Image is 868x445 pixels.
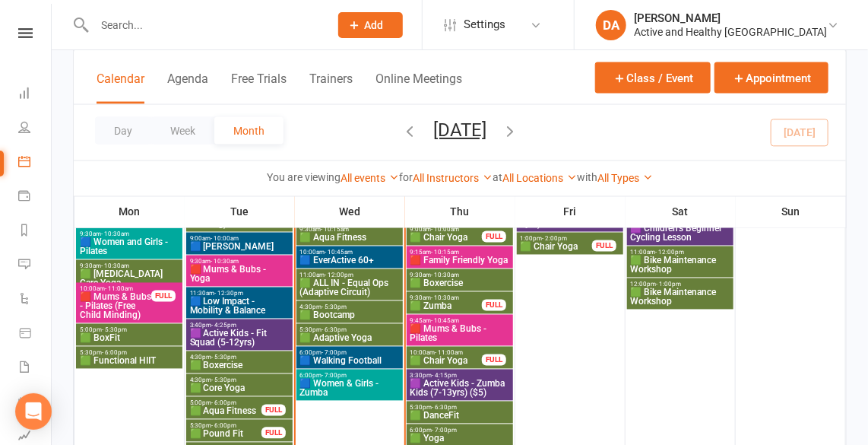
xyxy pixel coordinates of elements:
[189,323,290,329] span: 3:40pm
[630,281,730,288] span: 12:00pm
[515,196,626,228] th: Fri
[299,350,400,357] span: 6:00pm
[189,361,290,370] span: 🟩 Boxercise
[299,234,400,243] span: 🟩 Aqua Fitness
[189,265,290,284] span: 🟥 Mums & Bubs - Yoga
[634,11,827,25] div: [PERSON_NAME]
[410,325,510,343] span: 🟥 Mums & Bubs - Pilates
[231,72,287,104] button: Free Trials
[151,117,214,145] button: Week
[432,405,458,412] span: - 6:30pm
[189,291,290,297] span: 11:30am
[215,291,244,297] span: - 12:30pm
[399,172,413,184] strong: for
[102,327,127,334] span: - 5:30pm
[322,227,350,234] span: - 10:15am
[18,215,52,249] a: Reports
[630,224,730,243] span: 🟪 Children's Beginner Cycling Lesson
[90,14,318,36] input: Search...
[79,293,152,320] span: 🟥 Mums & Bubs - Pilates (Free Child Minding)
[375,72,462,104] button: Online Meetings
[410,295,483,302] span: 9:30am
[596,10,626,40] div: DA
[322,327,347,334] span: - 6:30pm
[299,250,400,256] span: 10:00am
[267,172,341,184] strong: You are viewing
[299,272,400,279] span: 11:00am
[79,334,179,343] span: 🟩 BoxFit
[630,288,730,307] span: 🟩 Bike Maintenance Workshop
[410,412,510,421] span: 🟩 DanceFit
[261,405,286,416] div: FULL
[597,173,653,185] a: All Types
[214,117,284,145] button: Month
[577,172,597,184] strong: with
[341,173,399,185] a: All events
[95,117,151,145] button: Day
[482,300,506,311] div: FULL
[410,234,483,243] span: 🟩 Chair Yoga
[299,334,400,343] span: 🟩 Adaptive Yoga
[410,373,510,380] span: 3:30pm
[322,304,347,311] span: - 5:30pm
[189,354,290,361] span: 4:30pm
[410,256,510,265] span: 🟥 Family Friendly Yoga
[322,350,347,357] span: - 7:00pm
[410,380,510,398] span: 🟪 Active Kids - Zumba Kids (7-13yrs) ($5)
[299,279,400,297] span: 🟩 ALL IN - Equal Ops (Adaptive Circuit)
[657,281,682,288] span: - 1:00pm
[634,25,827,39] div: Active and Healthy [GEOGRAPHIC_DATA]
[101,263,129,270] span: - 10:30am
[295,196,405,228] th: Wed
[309,72,353,104] button: Trainers
[630,250,730,256] span: 11:00am
[79,231,179,238] span: 9:30am
[410,227,483,234] span: 9:00am
[626,196,736,228] th: Sat
[79,357,179,366] span: 🟩 Functional HIIT
[189,259,290,265] span: 9:30am
[325,250,353,256] span: - 10:45am
[432,373,458,380] span: - 4:15pm
[18,112,52,146] a: People
[97,72,144,104] button: Calendar
[18,146,52,180] a: Calendar
[410,350,483,357] span: 10:00am
[410,250,510,256] span: 9:15am
[79,238,179,256] span: 🟦 Women and Girls - Pilates
[211,236,239,243] span: - 10:00am
[189,243,290,252] span: 🟦 [PERSON_NAME]
[543,236,568,243] span: - 2:00pm
[410,279,510,288] span: 🟩 Boxercise
[18,180,52,215] a: Payments
[15,393,52,430] div: Open Intercom Messenger
[189,297,290,316] span: 🟦 Low Impact - Mobility & Balance
[433,119,486,141] button: [DATE]
[325,272,354,279] span: - 12:00pm
[405,196,515,228] th: Thu
[211,259,239,265] span: - 10:30am
[410,302,483,311] span: 🟩 Zumba
[410,428,510,434] span: 6:00pm
[212,377,237,384] span: - 5:30pm
[413,173,493,185] a: All Instructors
[18,78,52,112] a: Dashboard
[185,196,295,228] th: Tue
[365,19,384,31] span: Add
[212,423,237,430] span: - 6:00pm
[482,354,506,366] div: FULL
[656,250,685,256] span: - 12:00pm
[432,250,460,256] span: - 10:15am
[299,327,400,334] span: 5:30pm
[592,240,616,252] div: FULL
[482,231,506,243] div: FULL
[410,434,510,443] span: 🟩 Yoga
[322,373,347,380] span: - 7:00pm
[736,196,846,228] th: Sun
[189,384,290,393] span: 🟩 Core Yoga
[105,286,133,293] span: - 11:00am
[502,173,577,185] a: All Locations
[299,380,400,398] span: 🟦 Women & Girls - Zumba
[212,354,237,361] span: - 5:30pm
[18,317,52,351] a: Product Sales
